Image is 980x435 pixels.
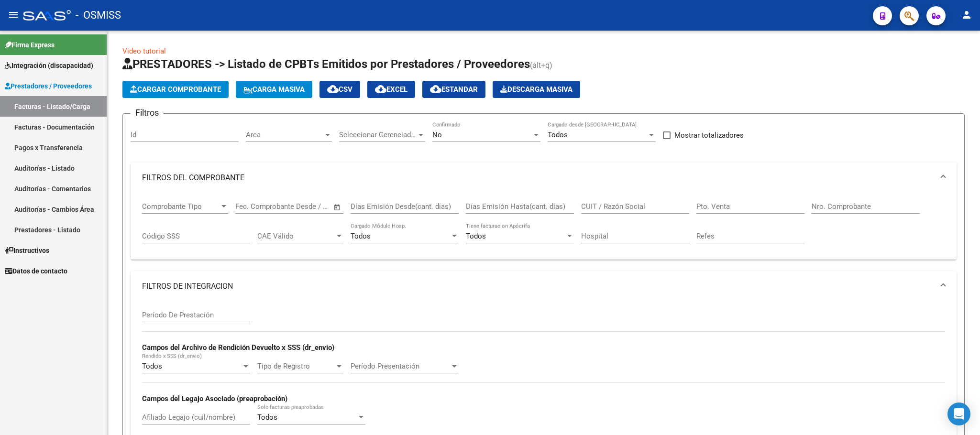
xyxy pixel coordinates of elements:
span: Prestadores / Proveedores [5,81,92,91]
span: Todos [466,232,486,240]
button: Cargar Comprobante [122,81,229,98]
span: Datos de contacto [5,266,67,276]
a: Video tutorial [122,47,166,55]
span: Descarga Masiva [500,85,573,94]
span: Seleccionar Gerenciador [339,130,417,139]
button: CSV [319,81,360,98]
h3: Filtros [131,106,164,120]
span: Comprobante Tipo [142,202,220,211]
mat-icon: cloud_download [327,83,339,95]
span: (alt+q) [530,61,552,70]
strong: Campos del Legajo Asociado (preaprobación) [142,394,287,403]
span: Integración (discapacidad) [5,60,93,71]
span: Todos [142,362,162,370]
button: Carga Masiva [236,81,312,98]
input: End date [275,202,321,211]
div: Open Intercom Messenger [947,402,970,425]
mat-panel-title: FILTROS DEL COMPROBANTE [142,173,934,183]
mat-icon: cloud_download [430,83,441,95]
span: Firma Express [5,40,55,50]
span: PRESTADORES -> Listado de CPBTs Emitidos por Prestadores / Proveedores [122,57,530,71]
span: No [432,130,442,139]
mat-expansion-panel-header: FILTROS DE INTEGRACION [131,271,957,302]
span: CAE Válido [257,232,335,240]
span: Todos [548,130,568,139]
span: Mostrar totalizadores [674,130,744,141]
div: FILTROS DEL COMPROBANTE [131,193,957,260]
mat-panel-title: FILTROS DE INTEGRACION [142,281,934,292]
span: Instructivos [5,245,49,256]
mat-expansion-panel-header: FILTROS DEL COMPROBANTE [131,163,957,193]
button: Descarga Masiva [493,81,580,98]
mat-icon: menu [8,9,19,21]
span: - OSMISS [76,5,121,26]
strong: Campos del Archivo de Rendición Devuelto x SSS (dr_envio) [142,343,334,352]
span: Area [246,130,323,139]
app-download-masive: Descarga masiva de comprobantes (adjuntos) [493,81,580,98]
span: Carga Masiva [243,85,305,94]
button: EXCEL [367,81,415,98]
span: EXCEL [375,85,407,94]
span: Período Presentación [351,362,450,370]
span: Tipo de Registro [257,362,335,370]
input: Start date [235,202,266,211]
span: Estandar [430,85,478,94]
span: Todos [257,413,277,422]
mat-icon: cloud_download [375,83,386,95]
button: Open calendar [332,202,343,213]
span: Todos [351,232,371,240]
span: Cargar Comprobante [130,85,221,94]
button: Estandar [422,81,485,98]
mat-icon: person [961,9,972,21]
span: CSV [327,85,352,94]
